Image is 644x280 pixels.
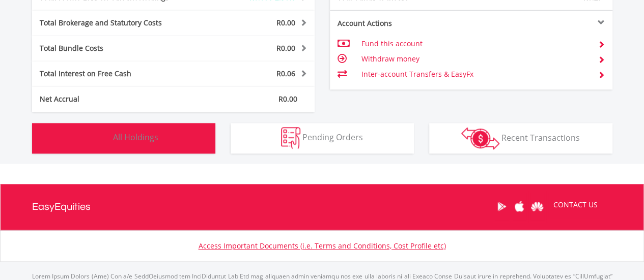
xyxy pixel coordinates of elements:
button: All Holdings [32,123,215,153]
span: R0.06 [276,69,295,78]
span: Recent Transactions [501,132,580,143]
span: R0.00 [278,94,297,104]
span: Pending Orders [302,132,363,143]
a: Huawei [528,191,546,222]
img: transactions-zar-wht.png [461,127,499,149]
a: Google Play [493,191,511,222]
span: R0.00 [276,43,295,53]
img: holdings-wht.png [89,127,111,149]
div: Total Interest on Free Cash [32,69,197,79]
a: Apple [511,191,528,222]
td: Withdraw money [361,51,590,67]
a: EasyEquities [32,184,91,230]
span: All Holdings [113,132,158,143]
img: pending_instructions-wht.png [281,127,300,149]
a: Access Important Documents (i.e. Terms and Conditions, Cost Profile etc) [199,241,446,251]
div: Total Bundle Costs [32,43,197,53]
div: Net Accrual [32,94,197,104]
span: R0.00 [276,18,295,27]
td: Fund this account [361,36,590,51]
a: CONTACT US [546,191,605,219]
button: Pending Orders [231,123,414,153]
div: Total Brokerage and Statutory Costs [32,18,197,28]
button: Recent Transactions [429,123,612,153]
div: Account Actions [330,18,471,28]
td: Inter-account Transfers & EasyFx [361,67,590,82]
